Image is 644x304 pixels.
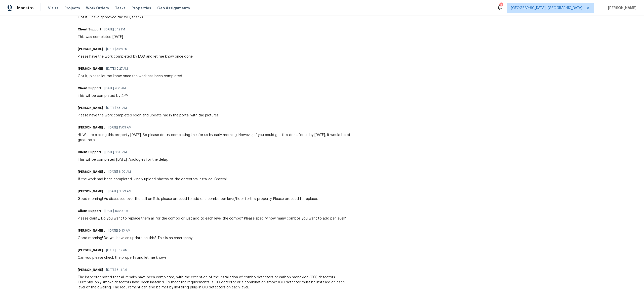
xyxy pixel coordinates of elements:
div: Can you please check the property and let me know? [78,255,167,260]
h6: [PERSON_NAME] [78,66,103,71]
div: Good morning! Do you have an update on this? This is an emergency. [78,236,193,241]
span: [DATE] 5:12 PM [104,27,125,32]
span: [DATE] 8:02 AM [108,169,131,174]
h6: [PERSON_NAME] [78,267,103,272]
div: This was completed [DATE] [78,34,128,39]
span: [DATE] 8:12 AM [106,248,128,253]
span: Work Orders [86,6,109,11]
h6: Client Support [78,150,101,155]
h6: Client Support [78,27,101,32]
h6: [PERSON_NAME] [78,248,103,253]
div: Please clarify, Do you want to replace them all for the combo or just add to each level the combo... [78,216,346,221]
div: The inspector noted that all repairs have been completed, with the exception of the installation ... [78,275,350,290]
div: Please have the work completed by EOD and let me know once done. [78,54,193,59]
h6: [PERSON_NAME] [78,105,103,110]
div: Got it, I have approved the WO, thanks. [78,15,144,20]
h6: [PERSON_NAME] J [78,189,105,194]
h6: [PERSON_NAME] J [78,125,105,130]
span: [DATE] 11:03 AM [108,125,131,130]
span: [DATE] 9:21 AM [104,86,126,91]
span: [GEOGRAPHIC_DATA], [GEOGRAPHIC_DATA] [511,6,582,11]
span: [DATE] 7:51 AM [106,105,127,110]
span: Tasks [115,6,126,10]
span: Properties [132,6,151,11]
h6: Client Support [78,86,101,91]
span: [DATE] 8:11 AM [106,267,127,272]
div: Good morning! As discussed over the call on 8th, please proceed to add one combo per level/floor ... [78,196,318,201]
span: Projects [64,6,80,11]
div: Hi! We are closing this property [DATE]. So please do try completing this for us by early morning... [78,133,350,143]
div: Got it, please let me know once the work has been completed. [78,74,183,79]
span: [PERSON_NAME] [606,6,636,11]
div: Please have the work completed soon and update me in the portal with the pictures. [78,113,219,118]
div: This will be completed by 4PM. [78,93,129,98]
h6: Client Support [78,208,101,213]
div: If the work had been completed, kindly upload photos of the detectors installed. Cheers! [78,177,227,182]
h6: [PERSON_NAME] [78,47,103,52]
h6: [PERSON_NAME] J [78,169,105,174]
span: [DATE] 9:10 AM [108,228,130,233]
span: [DATE] 10:29 AM [104,208,128,213]
h6: [PERSON_NAME] J [78,228,105,233]
span: Geo Assignments [157,6,190,11]
span: [DATE] 9:27 AM [106,66,128,71]
span: [DATE] 8:00 AM [108,189,131,194]
span: [DATE] 8:20 AM [104,150,127,155]
div: 5 [499,3,503,8]
span: Maestro [17,6,34,11]
span: Visits [48,6,58,11]
div: This will be completed [DATE]. Apologies for the delay. [78,157,168,162]
span: [DATE] 3:28 PM [106,47,128,52]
